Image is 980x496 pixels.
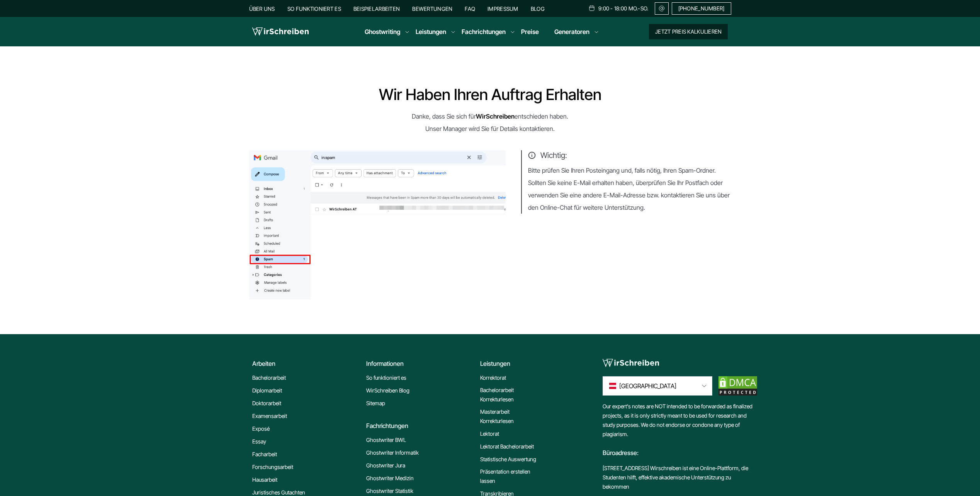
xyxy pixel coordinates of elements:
[252,411,287,421] a: Examensarbeit
[366,448,419,457] a: Ghostwriter Informatik
[249,122,731,135] p: Unser Manager wird Sie für Details kontaktieren.
[252,359,359,368] div: Arbeiten
[249,87,731,102] h1: Wir haben Ihren Auftrag erhalten
[480,359,587,368] div: Leistungen
[672,2,731,15] a: [PHONE_NUMBER]
[252,399,281,408] a: Doktorarbeit
[718,376,757,396] img: dmca
[462,27,506,36] a: Fachrichtungen
[353,5,400,12] a: Beispielarbeiten
[366,486,413,496] a: Ghostwriter Statistik
[249,150,506,299] img: thanks
[678,5,725,12] span: [PHONE_NUMBER]
[465,5,475,12] a: FAQ
[416,27,446,36] a: Leistungen
[366,421,473,430] div: Fachrichtungen
[531,5,545,12] a: Blog
[480,386,542,404] a: Bachelorarbeit Korrekturlesen
[252,26,309,37] img: logo wirschreiben
[366,373,406,382] a: So funktioniert es
[366,386,409,395] a: WirSchreiben Blog
[480,442,534,451] a: Lektorat Bachelorarbeit
[366,359,473,368] div: Informationen
[412,5,452,12] a: Bewertungen
[588,5,595,11] img: Schedule
[521,28,539,36] a: Preise
[252,475,277,484] a: Hausarbeit
[252,437,266,446] a: Essay
[476,112,515,120] strong: WirSchreiben
[480,407,542,426] a: Masterarbeit Korrekturlesen
[603,359,659,367] img: logo-footer
[603,439,757,464] div: Büroadresse:
[480,467,542,486] a: Präsentation erstellen lassen
[480,429,499,438] a: Lektorat
[365,27,400,36] a: Ghostwriting
[554,27,589,36] a: Generatoren
[287,5,341,12] a: So funktioniert es
[528,164,731,214] p: Bitte prüfen Sie Ihren Posteingang und, falls nötig, Ihren Spam-Ordner. Sollten Sie keine E-Mail ...
[480,373,506,382] a: Korrektorat
[528,150,731,160] span: Wichtig:
[252,450,277,459] a: Facharbeit
[487,5,518,12] a: Impressum
[366,461,405,470] a: Ghostwriter Jura
[366,474,414,483] a: Ghostwriter Medizin
[480,455,536,464] a: Statistische Auswertung
[619,381,676,391] span: [GEOGRAPHIC_DATA]
[598,5,649,12] span: 9:00 - 18:00 Mo.-So.
[252,424,270,433] a: Exposé
[252,373,286,382] a: Bachelorarbeit
[249,110,731,122] p: Danke, dass Sie sich für entschieden haben.
[252,386,282,395] a: Diplomarbeit
[649,24,728,39] button: Jetzt Preis kalkulieren
[249,5,275,12] a: Über uns
[658,5,665,12] img: Email
[366,435,406,445] a: Ghostwriter BWL
[366,399,385,408] a: Sitemap
[252,462,293,472] a: Forschungsarbeit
